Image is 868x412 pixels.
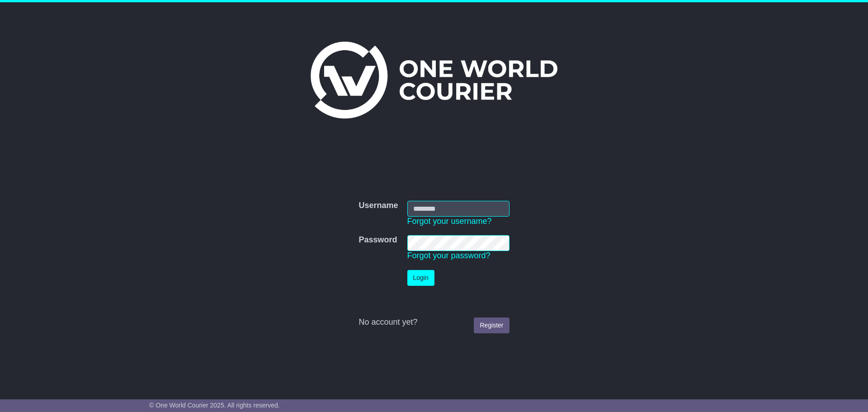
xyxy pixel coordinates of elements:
div: No account yet? [359,317,509,327]
label: Password [359,235,397,245]
a: Register [474,317,509,333]
a: Forgot your password? [407,251,491,260]
label: Username [359,201,398,211]
span: © One World Courier 2025. All rights reserved. [149,402,280,409]
button: Login [407,270,434,286]
img: One World [311,42,557,118]
a: Forgot your username? [407,217,492,226]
